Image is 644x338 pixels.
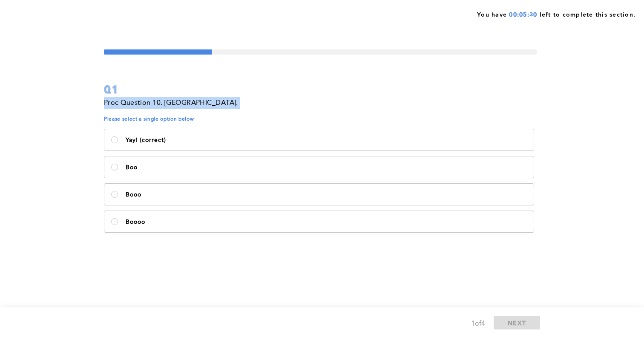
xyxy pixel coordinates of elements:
span: NEXT [508,319,526,327]
button: NEXT [494,316,540,329]
span: Please select a single option below [104,116,537,123]
p: Boooo [126,219,527,225]
p: Yay! (correct) [126,137,527,144]
p: Proc Question 10. [GEOGRAPHIC_DATA]. [104,97,238,109]
span: You have left to complete this section. [477,9,635,19]
span: 00:05:30 [509,12,537,18]
p: Boo [126,164,527,171]
div: 1 of 4 [471,318,485,330]
p: Booo [126,191,527,198]
div: Q1 [104,82,537,97]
